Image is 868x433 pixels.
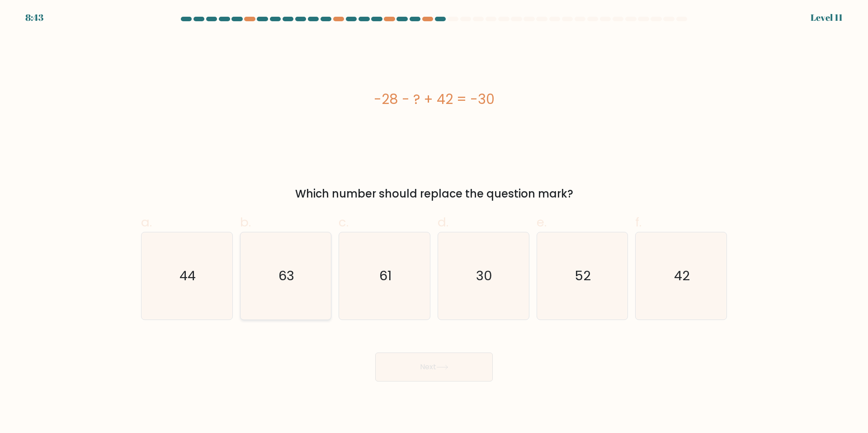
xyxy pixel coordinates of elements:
[25,11,43,24] div: 8:43
[375,353,493,381] button: Next
[141,89,727,109] div: -28 - ? + 42 = -30
[476,267,492,285] text: 30
[141,213,152,231] span: a.
[438,213,448,231] span: d.
[635,213,642,231] span: f.
[674,267,690,285] text: 42
[278,267,294,285] text: 63
[811,11,843,24] div: Level 11
[575,267,591,285] text: 52
[379,267,392,285] text: 61
[339,213,349,231] span: c.
[240,213,251,231] span: b.
[179,267,196,285] text: 44
[537,213,547,231] span: e.
[146,186,722,202] div: Which number should replace the question mark?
